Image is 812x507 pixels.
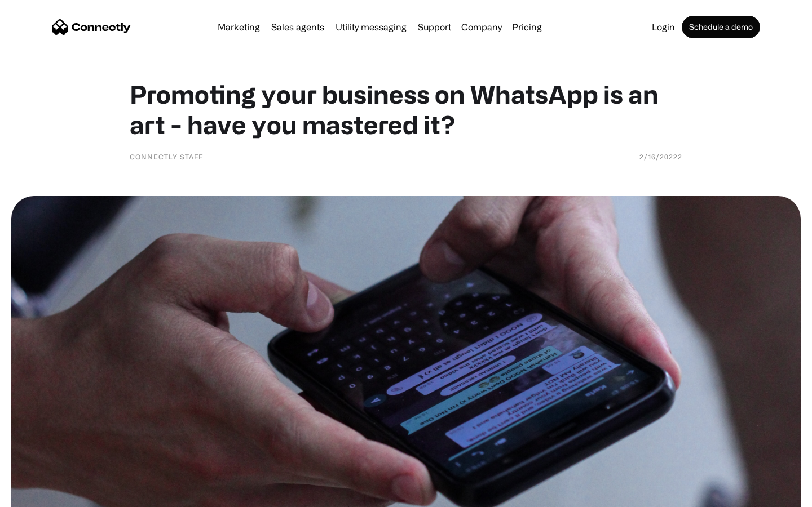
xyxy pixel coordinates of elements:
a: Login [647,23,679,32]
a: Marketing [213,23,264,32]
a: Utility messaging [331,23,411,32]
a: Sales agents [267,23,329,32]
a: Schedule a demo [682,16,760,38]
h1: Promoting your business on WhatsApp is an art - have you mastered it? [130,79,682,140]
div: Connectly Staff [130,151,203,162]
a: Pricing [507,23,546,32]
div: 2/16/20222 [639,151,682,162]
div: Company [461,19,502,35]
a: Support [413,23,456,32]
ul: Language list [23,487,68,503]
aside: Language selected: English [11,487,68,503]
